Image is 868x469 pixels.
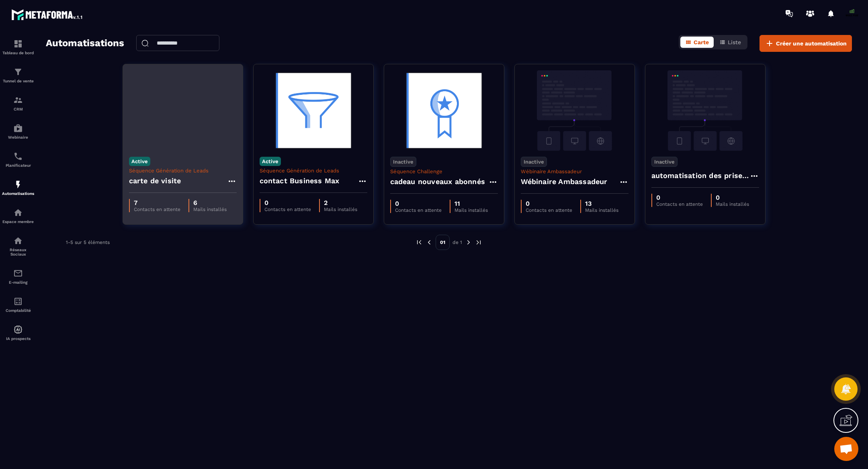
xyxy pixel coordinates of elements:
[46,35,124,52] h2: Automatisations
[13,67,23,77] img: formation
[2,145,34,174] a: schedulerschedulerPlanificateur
[656,201,703,207] p: Contacts en attente
[416,239,423,246] img: prev
[260,70,367,151] img: automation-background
[2,89,34,117] a: formationformationCRM
[2,135,34,139] p: Webinaire
[2,174,34,202] a: automationsautomationsAutomatisations
[2,291,34,319] a: accountantaccountantComptabilité
[2,336,34,341] p: IA prospects
[390,168,498,174] p: Séquence Challenge
[475,239,482,246] img: next
[521,157,547,167] p: Inactive
[13,180,23,189] img: automations
[759,35,852,52] button: Créer une automatisation
[193,207,227,212] p: Mails installés
[129,70,237,151] img: automation-background
[390,176,485,187] h4: cadeau nouveaux abonnés
[521,70,628,151] img: automation-background
[776,39,847,47] span: Créer une automatisation
[13,325,23,334] img: automations
[324,207,357,212] p: Mails installés
[134,199,180,207] p: 7
[2,163,34,168] p: Planificateur
[454,200,488,207] p: 11
[390,70,498,151] img: automation-background
[680,37,714,48] button: Carte
[13,268,23,278] img: email
[13,39,23,49] img: formation
[264,207,311,212] p: Contacts en attente
[426,239,433,246] img: prev
[13,297,23,306] img: accountant
[694,39,709,45] span: Carte
[651,70,759,151] img: automation-background
[134,207,180,212] p: Contacts en attente
[651,170,749,181] h4: automatisation des prise de rdv
[465,239,472,246] img: next
[716,201,749,207] p: Mails installés
[2,33,34,61] a: formationformationTableau de bord
[728,39,741,45] span: Liste
[2,202,34,230] a: automationsautomationsEspace membre
[526,207,572,213] p: Contacts en attente
[260,168,367,174] p: Séquence Génération de Leads
[714,37,746,48] button: Liste
[13,236,23,246] img: social-network
[521,168,628,174] p: Wébinaire Ambassadeur
[264,199,311,207] p: 0
[129,175,181,186] h4: carte de visite
[2,61,34,89] a: formationformationTunnel de vente
[716,194,749,201] p: 0
[2,280,34,285] p: E-mailing
[2,191,34,196] p: Automatisations
[13,208,23,217] img: automations
[585,200,618,207] p: 13
[395,200,442,207] p: 0
[260,175,340,186] h4: contact Business Max
[656,194,703,201] p: 0
[526,200,572,207] p: 0
[2,79,34,83] p: Tunnel de vente
[129,157,150,166] p: Active
[2,107,34,111] p: CRM
[13,123,23,133] img: automations
[2,117,34,145] a: automationsautomationsWebinaire
[2,230,34,262] a: social-networksocial-networkRéseaux Sociaux
[390,157,416,167] p: Inactive
[452,239,462,246] p: de 1
[454,207,488,213] p: Mails installés
[11,7,84,22] img: logo
[2,308,34,313] p: Comptabilité
[66,240,110,245] p: 1-5 sur 5 éléments
[260,157,281,166] p: Active
[324,199,357,207] p: 2
[13,95,23,105] img: formation
[651,157,678,167] p: Inactive
[2,248,34,256] p: Réseaux Sociaux
[2,51,34,55] p: Tableau de bord
[129,168,237,174] p: Séquence Génération de Leads
[2,262,34,291] a: emailemailE-mailing
[13,152,23,161] img: scheduler
[585,207,618,213] p: Mails installés
[834,437,858,461] a: Ouvrir le chat
[521,176,608,187] h4: Wébinaire Ambassadeur
[193,199,227,207] p: 6
[395,207,442,213] p: Contacts en attente
[2,219,34,224] p: Espace membre
[436,235,450,250] p: 01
